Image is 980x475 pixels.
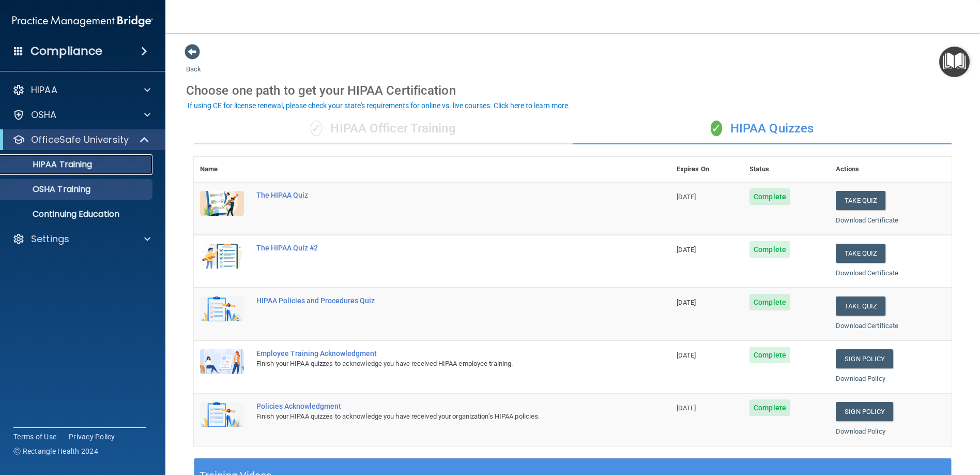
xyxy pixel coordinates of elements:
p: OSHA [31,109,57,121]
div: HIPAA Policies and Procedures Quiz [256,296,619,305]
p: OSHA Training [7,184,90,195]
th: Actions [830,157,952,182]
a: Download Policy [836,375,885,382]
a: Sign Policy [836,349,893,368]
p: HIPAA Training [7,159,92,170]
div: The HIPAA Quiz [256,191,619,199]
iframe: Drift Widget Chat Controller [801,402,968,443]
div: HIPAA Quizzes [573,113,952,144]
button: Open Resource Center [939,47,970,77]
span: Complete [749,241,790,258]
div: If using CE for license renewal, please check your state's requirements for online vs. live cours... [188,102,570,109]
a: Terms of Use [13,432,56,442]
span: Complete [749,347,790,363]
img: PMB logo [12,11,153,32]
div: Finish your HIPAA quizzes to acknowledge you have received HIPAA employee training. [256,358,619,370]
span: Complete [749,188,790,205]
a: Download Certificate [836,322,898,330]
span: Ⓒ Rectangle Health 2024 [13,446,98,456]
a: Privacy Policy [69,432,115,442]
a: Download Certificate [836,216,898,224]
h4: Compliance [30,44,102,58]
th: Name [194,157,250,182]
span: [DATE] [677,404,696,412]
p: OfficeSafe University [31,133,129,146]
div: HIPAA Officer Training [194,113,573,144]
div: The HIPAA Quiz #2 [256,244,619,252]
p: HIPAA [31,84,57,96]
p: Settings [31,233,69,245]
span: [DATE] [677,193,696,201]
span: [DATE] [677,351,696,359]
p: Continuing Education [7,209,148,219]
span: [DATE] [677,246,696,254]
a: Download Certificate [836,269,898,277]
button: If using CE for license renewal, please check your state's requirements for online vs. live cours... [186,100,572,111]
span: Complete [749,399,790,416]
button: Take Quiz [836,244,885,263]
span: ✓ [711,121,722,136]
span: [DATE] [677,299,696,306]
div: Policies Acknowledgment [256,402,619,410]
div: Employee Training Acknowledgment [256,349,619,358]
a: Back [186,53,201,73]
div: Finish your HIPAA quizzes to acknowledge you have received your organization’s HIPAA policies. [256,410,619,423]
a: OSHA [12,109,150,121]
th: Expires On [670,157,743,182]
a: OfficeSafe University [12,133,150,146]
span: Complete [749,294,790,310]
button: Take Quiz [836,296,885,316]
a: HIPAA [12,84,150,96]
span: ✓ [311,121,322,136]
div: Choose one path to get your HIPAA Certification [186,76,959,106]
a: Settings [12,233,150,245]
button: Take Quiz [836,191,885,210]
th: Status [743,157,830,182]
